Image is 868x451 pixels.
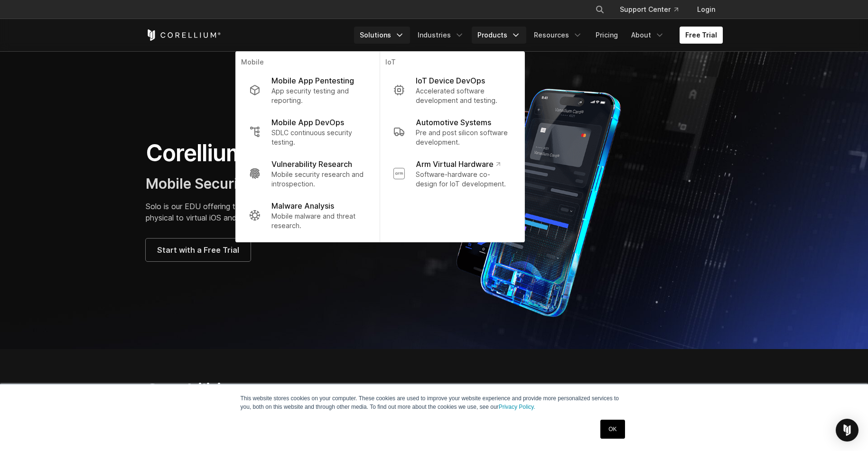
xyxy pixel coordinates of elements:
p: Software-hardware co-design for IoT development. [416,170,511,189]
img: Corellium Solo for mobile app security solutions [444,82,648,319]
p: Arm Virtual Hardware [416,158,500,170]
h1: Corellium Solo [146,139,425,167]
p: Accelerated software development and testing. [416,86,511,105]
div: Navigation Menu [354,27,723,44]
a: Free Trial [680,27,723,44]
p: Automotive Systems [416,117,491,128]
div: Open Intercom Messenger [836,419,859,442]
button: Search [591,1,608,18]
a: Mobile App Pentesting App security testing and reporting. [241,69,373,111]
span: Mobile Security Discovery [146,175,323,192]
a: Resources [528,27,588,44]
a: About [625,27,670,44]
p: Mobile [241,57,373,69]
a: Solutions [354,27,410,44]
p: Mobile malware and threat research. [271,212,366,230]
a: IoT Device DevOps Accelerated software development and testing. [385,69,518,111]
a: Corellium Home [146,29,221,41]
p: SDLC continuous security testing. [271,128,366,147]
a: Vulnerability Research Mobile security research and introspection. [241,153,373,194]
a: Arm Virtual Hardware Software-hardware co-design for IoT development. [385,153,518,194]
a: OK [600,420,625,439]
a: Mobile App DevOps SDLC continuous security testing. [241,111,373,153]
p: This website stores cookies on your computer. These cookies are used to improve your website expe... [241,394,628,411]
span: Start with a Free Trial [157,244,239,256]
div: Navigation Menu [584,1,723,18]
p: Malware Analysis [271,200,334,212]
a: Login [690,1,723,18]
a: Malware Analysis Mobile malware and threat research. [241,194,373,236]
p: Vulnerability Research [271,158,352,170]
p: IoT Device DevOps [416,75,485,86]
a: Privacy Policy. [499,404,535,410]
p: Mobile App Pentesting [271,75,354,86]
p: Mobile security research and introspection. [271,170,366,189]
a: Start with a Free Trial [146,239,251,261]
h2: Capabilities [146,379,524,400]
p: IoT [385,57,518,69]
p: Solo is our EDU offering that enables students to explore and shift work from physical to virtual... [146,201,425,223]
a: Products [472,27,526,44]
p: Pre and post silicon software development. [416,128,511,147]
a: Pricing [590,27,624,44]
a: Industries [412,27,470,44]
p: Mobile App DevOps [271,117,344,128]
a: Support Center [612,1,686,18]
a: Automotive Systems Pre and post silicon software development. [385,111,518,153]
p: App security testing and reporting. [271,86,366,105]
